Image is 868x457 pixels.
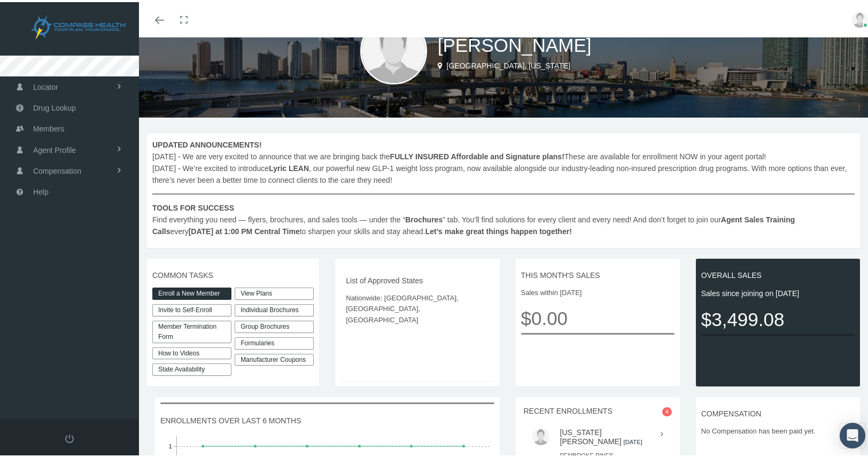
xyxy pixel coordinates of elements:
a: Member Termination Form [152,319,231,341]
span: $3,499.08 [701,303,855,332]
span: Help [33,180,49,200]
a: State Availability [152,361,231,374]
span: Locator [33,75,58,95]
span: Drug Lookup [33,96,76,116]
span: ENROLLMENTS OVER LAST 6 MONTHS [160,413,494,424]
span: 4 [662,405,672,414]
span: No Compensation has been paid yet. [701,424,855,435]
small: [DATE] [624,437,642,443]
a: How to Videos [152,345,231,358]
span: COMPENSATION [701,406,855,417]
a: [US_STATE][PERSON_NAME] [560,426,622,444]
span: List of Approved States [346,273,489,284]
b: FULLY INSURED Affordable and Signature plans! [390,150,564,159]
img: COMPASS HEALTH, INC [14,12,142,38]
div: Formularies [235,335,314,347]
span: Nationwide: [GEOGRAPHIC_DATA], [GEOGRAPHIC_DATA], [GEOGRAPHIC_DATA] [346,291,489,323]
span: Compensation [33,159,81,179]
a: Invite to Self-Enroll [152,302,231,314]
span: Members [33,117,64,137]
span: Sales within [DATE] [521,285,675,296]
span: $0.00 [521,301,675,331]
b: Let’s make great things happen together! [425,225,572,234]
div: Individual Brochures [235,302,314,314]
img: user-placeholder.jpg [360,16,427,82]
b: Brochures [405,213,443,222]
b: UPDATED ANNOUNCEMENTS! [152,138,262,147]
b: [DATE] at 1:00 PM Central Time [189,225,300,234]
span: THIS MONTH'S SALES [521,267,675,279]
div: Group Brochures [235,319,314,331]
span: Agent Profile [33,138,76,158]
div: Open Intercom Messenger [840,421,865,446]
tspan: 1 [169,441,172,447]
span: Sales since joining on [DATE] [701,285,855,297]
b: Lyric LEAN [269,162,309,171]
span: [GEOGRAPHIC_DATA], [US_STATE] [447,59,571,68]
span: RECENT ENROLLMENTS [524,405,613,413]
a: Enroll a New Member [152,285,231,298]
img: user-placeholder.jpg [852,10,868,26]
a: View Plans [235,285,314,298]
span: [DATE] - We are very excited to announce that we are bringing back the These are available for en... [152,137,855,235]
b: TOOLS FOR SUCCESS [152,202,234,210]
img: user-placeholder.jpg [532,426,549,443]
span: [PERSON_NAME] [438,33,592,53]
span: OVERALL SALES [701,267,855,279]
a: Manufacturer Coupons [235,352,314,364]
span: COMMON TASKS [152,267,314,279]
